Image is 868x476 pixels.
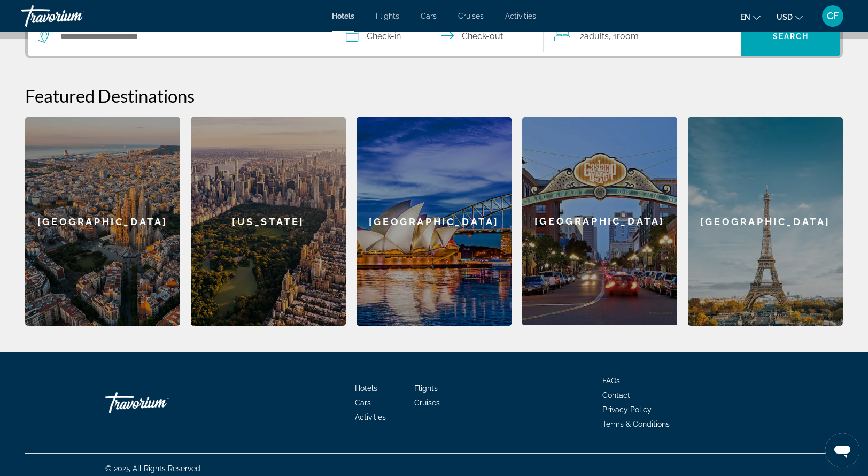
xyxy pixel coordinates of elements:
div: Search widget [28,17,840,56]
a: Activities [355,413,386,421]
button: User Menu [819,5,847,27]
span: , 1 [609,29,639,44]
span: 2 [580,29,609,44]
a: Cars [421,12,437,20]
input: Search hotel destination [59,28,319,44]
button: Change currency [777,9,803,25]
a: San Diego[GEOGRAPHIC_DATA] [522,117,677,326]
div: [US_STATE] [191,117,346,326]
div: [GEOGRAPHIC_DATA] [356,117,511,326]
a: Terms & Conditions [602,420,670,428]
div: [GEOGRAPHIC_DATA] [25,117,180,326]
a: Cruises [414,398,440,407]
iframe: Button to launch messaging window [825,433,859,467]
a: Flights [376,12,399,20]
div: [GEOGRAPHIC_DATA] [688,117,843,326]
span: © 2025 All Rights Reserved. [105,464,202,473]
div: [GEOGRAPHIC_DATA] [522,117,677,325]
button: Travelers: 2 adults, 0 children [544,17,741,56]
a: Contact [602,391,630,400]
a: Paris[GEOGRAPHIC_DATA] [688,117,843,326]
button: Search [741,17,840,56]
a: Cars [355,398,371,407]
a: Cruises [458,12,484,20]
a: FAQs [602,377,620,385]
a: New York[US_STATE] [191,117,346,326]
span: en [740,13,750,21]
span: Room [617,31,639,41]
a: Hotels [332,12,354,20]
a: Travorium [21,2,128,30]
a: Sydney[GEOGRAPHIC_DATA] [356,117,511,326]
a: Privacy Policy [602,405,652,414]
a: Hotels [355,384,377,393]
a: Barcelona[GEOGRAPHIC_DATA] [25,117,180,326]
span: Search [773,32,809,41]
button: Change language [740,9,761,25]
span: USD [777,13,793,21]
a: Go Home [105,387,212,419]
h2: Featured Destinations [25,85,843,106]
span: Adults [584,31,609,41]
a: Flights [414,384,438,393]
button: Select check in and out date [335,17,544,56]
a: Activities [505,12,536,20]
span: CF [827,11,839,21]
